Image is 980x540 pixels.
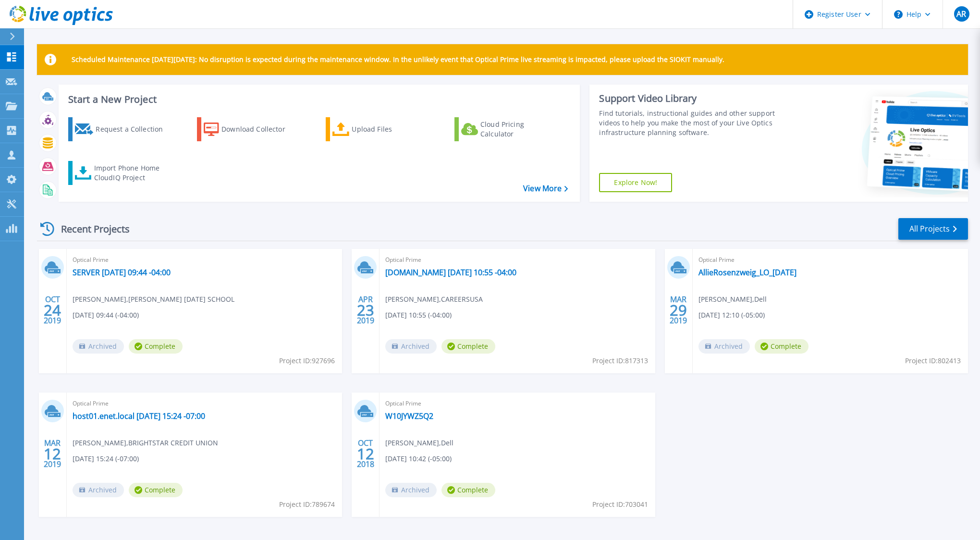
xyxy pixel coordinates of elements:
[385,483,437,497] span: Archived
[357,450,374,458] span: 12
[279,356,335,366] span: Project ID: 927696
[599,109,793,137] div: Find tutorials, instructional guides and other support videos to help you make the most of your L...
[279,499,335,510] span: Project ID: 789674
[96,120,172,139] div: Request a Collection
[72,56,724,63] p: Scheduled Maintenance [DATE][DATE]: No disruption is expected during the maintenance window. In t...
[592,499,648,510] span: Project ID: 703041
[73,398,336,409] span: Optical Prime
[356,436,375,471] div: OCT 2018
[385,310,452,320] span: [DATE] 10:55 (-04:00)
[37,217,143,241] div: Recent Projects
[385,255,649,265] span: Optical Prime
[73,294,234,305] span: [PERSON_NAME] , [PERSON_NAME] [DATE] SCHOOL
[73,483,124,497] span: Archived
[385,294,483,305] span: [PERSON_NAME] , CAREERSUSA
[670,306,687,314] span: 29
[669,293,687,328] div: MAR 2019
[73,438,218,448] span: [PERSON_NAME] , BRIGHTSTAR CREDIT UNION
[73,255,336,265] span: Optical Prime
[129,483,183,497] span: Complete
[73,310,139,320] span: [DATE] 09:44 (-04:00)
[94,163,169,183] div: Import Phone Home CloudIQ Project
[698,310,765,320] span: [DATE] 12:10 (-05:00)
[898,218,968,240] a: All Projects
[43,436,61,471] div: MAR 2019
[385,268,516,277] a: [DOMAIN_NAME] [DATE] 10:55 -04:00
[698,339,750,354] span: Archived
[73,454,139,464] span: [DATE] 15:24 (-07:00)
[698,294,767,305] span: [PERSON_NAME] , Dell
[44,306,61,314] span: 24
[385,398,649,409] span: Optical Prime
[385,438,453,448] span: [PERSON_NAME] , Dell
[197,117,304,141] a: Download Collector
[698,268,796,277] a: AllieRosenzweig_LO_[DATE]
[385,411,433,421] a: W10JYWZ5Q2
[480,120,557,139] div: Cloud Pricing Calculator
[755,339,808,354] span: Complete
[44,450,61,458] span: 12
[454,117,562,141] a: Cloud Pricing Calculator
[385,454,452,464] span: [DATE] 10:42 (-05:00)
[73,411,205,421] a: host01.enet.local [DATE] 15:24 -07:00
[73,339,124,354] span: Archived
[905,356,961,366] span: Project ID: 802413
[592,356,648,366] span: Project ID: 817313
[956,10,966,18] span: AR
[68,94,568,105] h3: Start a New Project
[441,339,495,354] span: Complete
[352,120,429,139] div: Upload Files
[698,255,962,265] span: Optical Prime
[385,339,437,354] span: Archived
[43,293,61,328] div: OCT 2019
[441,483,495,497] span: Complete
[356,293,375,328] div: APR 2019
[73,268,171,277] a: SERVER [DATE] 09:44 -04:00
[68,117,175,141] a: Request a Collection
[357,306,374,314] span: 23
[221,120,298,139] div: Download Collector
[326,117,433,141] a: Upload Files
[599,92,793,105] div: Support Video Library
[599,173,672,192] a: Explore Now!
[523,184,568,193] a: View More
[129,339,183,354] span: Complete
